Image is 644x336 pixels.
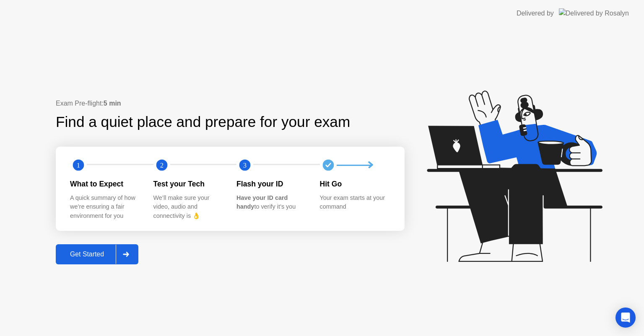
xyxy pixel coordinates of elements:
div: Exam Pre-flight: [56,98,405,109]
div: Flash your ID [236,178,306,189]
button: Get Started [56,244,138,264]
div: Find a quiet place and prepare for your exam [56,111,351,133]
div: to verify it’s you [236,194,306,212]
div: We’ll make sure your video, audio and connectivity is 👌 [153,194,223,221]
div: A quick summary of how we’re ensuring a fair environment for you [70,194,140,221]
text: 1 [77,161,80,169]
div: Your exam starts at your command [320,194,390,212]
div: Test your Tech [153,178,223,189]
div: What to Expect [70,178,140,189]
div: Delivered by [517,8,554,18]
div: Hit Go [320,178,390,189]
img: Delivered by Rosalyn [559,8,629,18]
b: 5 min [104,100,121,107]
text: 2 [160,161,163,169]
div: Get Started [58,251,116,258]
div: Open Intercom Messenger [615,308,636,328]
text: 3 [243,161,247,169]
b: Have your ID card handy [236,194,288,210]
